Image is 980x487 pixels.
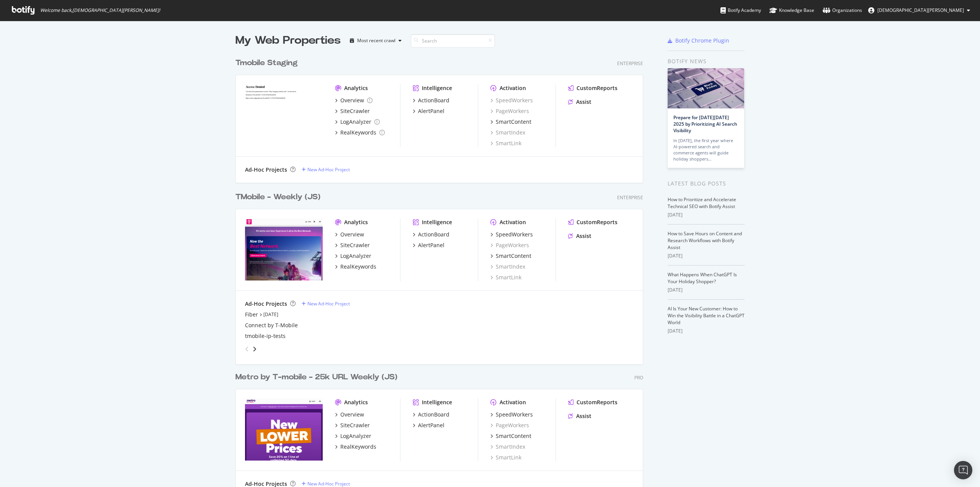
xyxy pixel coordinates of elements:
a: Fiber [245,311,258,318]
div: Intelligence [422,398,452,406]
a: SmartContent [490,118,531,126]
a: New Ad-Hoc Project [302,480,350,487]
div: Activation [500,398,526,406]
div: angle-right [252,345,257,353]
div: angle-left [242,343,252,355]
div: Botify Chrome Plugin [675,37,729,44]
div: AlertPanel [418,241,444,249]
div: New Ad-Hoc Project [307,300,350,307]
a: Assist [568,412,591,420]
div: RealKeywords [340,443,376,451]
div: AlertPanel [418,107,444,115]
a: PageWorkers [490,241,529,249]
div: Analytics [344,218,368,226]
div: SpeedWorkers [496,231,533,238]
a: SmartLink [490,454,521,461]
div: Assist [576,232,591,240]
a: SpeedWorkers [490,231,533,238]
div: LogAnalyzer [340,432,371,440]
a: TMobile - Weekly (JS) [235,192,323,203]
div: SmartContent [496,118,531,126]
a: SmartIndex [490,129,525,136]
a: Assist [568,98,591,106]
a: LogAnalyzer [335,118,380,126]
a: Assist [568,232,591,240]
a: PageWorkers [490,107,529,115]
div: Ad-Hoc Projects [245,166,287,174]
a: [DATE] [263,311,278,318]
div: [DATE] [668,328,745,335]
div: CustomReports [577,218,617,226]
div: SmartIndex [490,443,525,451]
div: My Web Properties [235,33,341,48]
a: How to Save Hours on Content and Research Workflows with Botify Assist [668,230,742,251]
div: SiteCrawler [340,241,370,249]
div: LogAnalyzer [340,252,371,260]
div: Tmobile Staging [235,57,298,69]
a: SiteCrawler [335,241,370,249]
div: SpeedWorkers [496,411,533,418]
a: ActionBoard [413,97,449,104]
a: CustomReports [568,84,617,92]
a: Botify Chrome Plugin [668,37,729,44]
div: RealKeywords [340,129,376,136]
span: Christian Charles [877,7,964,13]
a: New Ad-Hoc Project [302,300,350,307]
div: Enterprise [617,60,643,67]
a: Metro by T-mobile - 25k URL Weekly (JS) [235,372,400,383]
div: Latest Blog Posts [668,179,745,188]
div: TMobile - Weekly (JS) [235,192,320,203]
a: SpeedWorkers [490,97,533,104]
div: SmartContent [496,432,531,440]
span: Welcome back, [DEMOGRAPHIC_DATA][PERSON_NAME] ! [40,7,160,13]
a: SmartIndex [490,263,525,271]
a: CustomReports [568,398,617,406]
a: SiteCrawler [335,421,370,429]
div: CustomReports [577,84,617,92]
a: RealKeywords [335,129,385,136]
img: Prepare for Black Friday 2025 by Prioritizing AI Search Visibility [668,68,744,108]
div: New Ad-Hoc Project [307,480,350,487]
a: LogAnalyzer [335,252,371,260]
div: Botify Academy [720,7,761,14]
div: Connect by T-Mobile [245,321,298,329]
a: ActionBoard [413,411,449,418]
a: What Happens When ChatGPT Is Your Holiday Shopper? [668,271,737,285]
a: Overview [335,411,364,418]
div: [DATE] [668,287,745,294]
a: AI Is Your New Customer: How to Win the Visibility Battle in a ChatGPT World [668,305,745,326]
a: SmartLink [490,139,521,147]
div: New Ad-Hoc Project [307,166,350,173]
a: PageWorkers [490,421,529,429]
a: Overview [335,231,364,238]
div: SiteCrawler [340,421,370,429]
div: Analytics [344,84,368,92]
div: Overview [340,231,364,238]
a: New Ad-Hoc Project [302,166,350,173]
div: ActionBoard [418,411,449,418]
div: Intelligence [422,84,452,92]
div: SmartLink [490,274,521,281]
div: ActionBoard [418,97,449,104]
a: tmobile-ip-tests [245,332,286,340]
a: How to Prioritize and Accelerate Technical SEO with Botify Assist [668,196,736,210]
div: Pro [634,374,643,381]
a: RealKeywords [335,443,376,451]
img: t-mobile.com [245,218,323,280]
input: Search [411,34,495,48]
div: Overview [340,411,364,418]
a: SmartContent [490,432,531,440]
a: AlertPanel [413,241,444,249]
div: Knowledge Base [769,7,814,14]
button: [DEMOGRAPHIC_DATA][PERSON_NAME] [862,4,976,16]
button: Most recent crawl [347,34,405,47]
img: metrobyt-mobile.com [245,398,323,461]
div: Overview [340,97,364,104]
div: Enterprise [617,194,643,201]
